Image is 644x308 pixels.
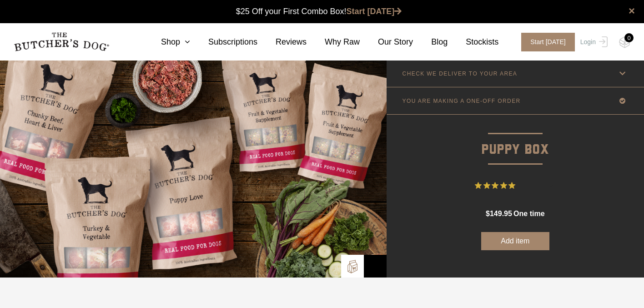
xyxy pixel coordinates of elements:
a: Blog [413,36,448,48]
p: Puppy Box [387,115,644,161]
button: Rated 5 out of 5 stars from 17 reviews. Jump to reviews. [475,179,555,192]
a: Start [DATE] [512,33,578,51]
span: $ [486,210,490,217]
p: YOU ARE MAKING A ONE-OFF ORDER [402,98,521,104]
a: Our Story [360,36,413,48]
a: Subscriptions [190,36,257,48]
img: Bowl-Icon2.png [368,259,382,273]
img: TBD_Cart-Empty.png [619,36,630,48]
button: Add item [481,232,549,250]
span: 17 Reviews [519,179,555,192]
span: Start [DATE] [521,33,575,51]
span: one time [513,210,544,217]
p: CHECK WE DELIVER TO YOUR AREA [402,71,518,77]
a: Login [578,33,608,51]
a: Why Raw [307,36,360,48]
a: CHECK WE DELIVER TO YOUR AREA [387,60,644,87]
a: Start [DATE] [347,7,402,16]
span: 149.95 [490,210,512,217]
a: YOU ARE MAKING A ONE-OFF ORDER [387,87,644,114]
div: 0 [624,33,634,42]
a: Reviews [257,36,307,48]
img: TBD_Build-A-Box.png [346,260,359,273]
a: Shop [143,36,190,48]
a: close [629,5,635,16]
a: Stockists [448,36,498,48]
